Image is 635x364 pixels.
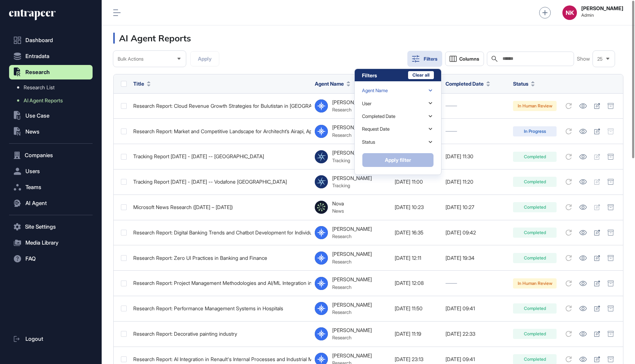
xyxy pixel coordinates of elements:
[362,71,377,79] div: Filters
[445,331,506,337] div: [DATE] 22:33
[332,150,372,156] div: [PERSON_NAME]
[513,126,557,136] div: In Progress
[25,184,41,190] span: Teams
[133,80,151,87] button: Title
[332,107,372,113] div: Research
[445,204,506,210] div: [DATE] 10:27
[25,336,43,342] span: Logout
[25,256,36,262] span: FAQ
[9,251,93,266] button: FAQ
[133,331,308,337] div: Research Report: Decorative painting industry
[315,80,350,87] button: Agent Name
[133,154,308,159] div: Tracking Report [DATE] - [DATE] -- [GEOGRAPHIC_DATA]
[395,280,438,286] div: [DATE] 12:08
[332,175,372,181] div: [PERSON_NAME]
[113,33,191,44] h3: AI Agent Reports
[332,284,372,290] div: Research
[332,259,372,265] div: Research
[445,306,506,311] div: [DATE] 09:41
[133,103,308,109] div: Research Report: Cloud Revenue Growth Strategies for Bulutistan in [GEOGRAPHIC_DATA]
[362,126,390,132] div: Request Date
[9,220,93,234] button: Site Settings
[407,51,442,67] button: Filters
[445,154,506,159] div: [DATE] 11:30
[332,201,344,206] div: Nova
[562,5,577,20] button: NK
[362,139,375,145] div: Status
[25,129,40,135] span: News
[513,80,535,87] button: Status
[133,356,308,362] div: Research Report: AI Integration in Renault's Internal Processes and Industrial Metaverse
[513,152,557,162] div: Completed
[25,240,58,246] span: Media Library
[395,306,438,311] div: [DATE] 11:50
[362,114,395,119] div: Completed Date
[513,329,557,339] div: Completed
[332,327,372,333] div: [PERSON_NAME]
[332,251,372,257] div: [PERSON_NAME]
[445,230,506,236] div: [DATE] 09:42
[332,302,372,308] div: [PERSON_NAME]
[395,179,438,185] div: [DATE] 11:00
[9,196,93,210] button: AI Agent
[332,226,372,232] div: [PERSON_NAME]
[577,56,590,62] span: Show
[9,332,93,346] a: Logout
[597,56,603,62] span: 25
[513,80,528,87] span: Status
[332,309,372,315] div: Research
[25,168,40,174] span: Users
[581,13,623,18] span: Admin
[395,356,438,362] div: [DATE] 23:13
[25,37,53,43] span: Dashboard
[445,80,490,87] button: Completed Date
[513,202,557,212] div: Completed
[362,101,371,106] div: User
[133,179,308,185] div: Tracking Report [DATE] - [DATE] -- Vodafone [GEOGRAPHIC_DATA]
[9,180,93,195] button: Teams
[513,303,557,314] div: Completed
[424,56,437,62] div: Filters
[25,53,49,59] span: Entradata
[9,109,93,123] button: Use Case
[9,124,93,139] button: News
[513,278,557,289] div: In Human Review
[332,335,372,340] div: Research
[445,179,506,185] div: [DATE] 11:20
[133,280,308,286] div: Research Report: Project Management Methodologies and AI/ML Integration in the Insurance Sector (...
[395,204,438,210] div: [DATE] 10:23
[25,224,56,230] span: Site Settings
[395,331,438,337] div: [DATE] 11:19
[332,353,372,359] div: [PERSON_NAME]
[445,356,506,362] div: [DATE] 09:41
[332,132,372,138] div: Research
[445,80,484,87] span: Completed Date
[332,158,372,163] div: Tracking
[315,80,344,87] span: Agent Name
[9,65,93,79] button: Research
[133,230,308,236] div: Research Report: Digital Banking Trends and Chatbot Development for Individual Customers
[133,128,308,134] div: Research Report: Market and Competitive Landscape for Architecht’s Airapi, Appwys, and Powerfacto...
[133,80,144,87] span: Title
[332,99,372,105] div: [PERSON_NAME]
[513,177,557,187] div: Completed
[9,236,93,250] button: Media Library
[24,85,54,90] span: Research List
[408,71,434,79] button: Clear all
[25,152,53,158] span: Companies
[133,255,308,261] div: Research Report: Zero UI Practices in Banking and Finance
[13,94,93,107] a: AI Agent Reports
[133,306,308,311] div: Research Report: Performance Management Systems in Hospitals
[118,56,143,62] span: Bulk Actions
[9,148,93,163] button: Companies
[25,200,47,206] span: AI Agent
[395,255,438,261] div: [DATE] 12:11
[332,183,372,188] div: Tracking
[25,69,50,75] span: Research
[24,98,63,103] span: AI Agent Reports
[332,233,372,239] div: Research
[513,253,557,263] div: Completed
[362,88,388,93] div: Agent Name
[581,5,623,11] strong: [PERSON_NAME]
